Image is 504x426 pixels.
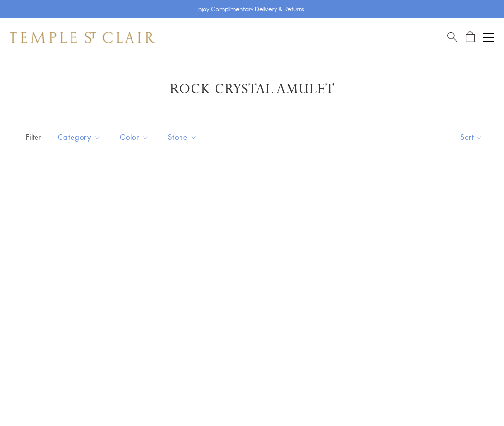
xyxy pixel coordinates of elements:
[466,31,475,43] a: Open Shopping Bag
[50,126,108,148] button: Category
[10,32,155,43] img: Temple St. Clair
[24,81,480,98] h1: Rock Crystal Amulet
[447,31,457,43] a: Search
[483,32,494,43] button: Open navigation
[113,126,156,148] button: Color
[439,122,504,152] button: Show sort by
[195,4,304,14] p: Enjoy Complimentary Delivery & Returns
[163,131,204,143] span: Stone
[115,131,156,143] span: Color
[53,131,108,143] span: Category
[161,126,204,148] button: Stone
